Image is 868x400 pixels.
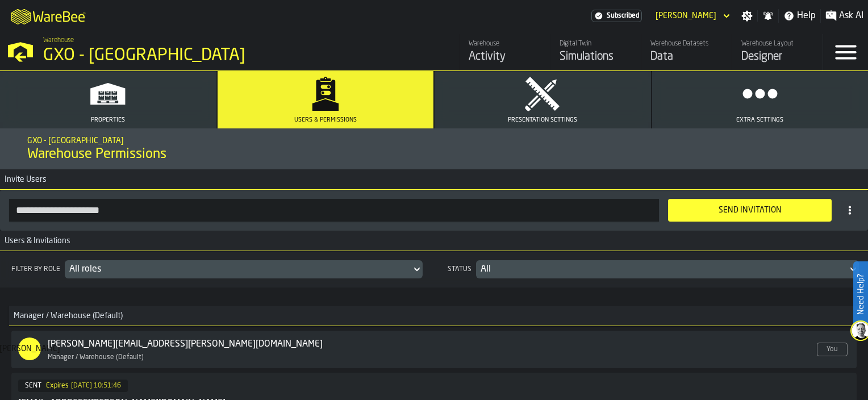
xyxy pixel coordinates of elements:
span: SENT [25,382,41,390]
a: link-to-/wh/i/ae0cd702-8cb1-4091-b3be-0aee77957c79/feed/ [459,34,550,70]
a: link-to-/wh/i/ae0cd702-8cb1-4091-b3be-0aee77957c79/settings/billing [591,10,642,22]
label: button-toggle-Menu [823,34,868,70]
div: StatusDropdownMenuValue-all [445,260,859,278]
div: Manager / Warehouse (Default) [48,353,359,361]
label: button-toggle-Help [779,9,820,23]
label: Need Help? [854,262,867,326]
div: Designer [741,49,813,65]
div: Send Invitation [675,206,825,215]
label: button-toggle-Ask AI [821,9,868,23]
div: [PERSON_NAME] [18,338,41,360]
span: Help [797,9,816,23]
div: Activity [469,49,541,65]
div: Warehouse Layout [741,40,813,48]
div: Filter by role [9,265,62,273]
div: Warehouse Datasets [650,40,723,48]
label: button-toggle-Settings [737,10,757,22]
a: link-to-/wh/i/ae0cd702-8cb1-4091-b3be-0aee77957c79/simulations [550,34,641,70]
div: Filter by roleDropdownMenuValue-all [9,260,423,278]
span: Warehouse [43,36,74,44]
span: Expires [46,382,69,390]
div: Simulations [560,49,632,65]
span: You [817,343,848,356]
a: link-to-/wh/i/ae0cd702-8cb1-4091-b3be-0aee77957c79/data [641,34,732,70]
button: button-Send Invitation [668,199,832,222]
div: Data [650,49,723,65]
div: Updated: N/A Created: 26/08/2025, 11:16:38 [71,382,121,390]
span: Ask AI [839,9,863,23]
div: Digital Twin [560,40,632,48]
span: Warehouse Permissions [27,145,166,164]
div: Warehouse [469,40,541,48]
span: Manager / Warehouse (Default) [9,311,123,320]
span: Presentation Settings [508,116,577,124]
div: DropdownMenuValue-all [481,262,843,276]
span: Subscribed [607,12,639,20]
span: Users & Permissions [294,116,357,124]
input: button-toolbar- [9,199,659,222]
h2: Sub Title [27,134,841,145]
div: DropdownMenuValue-all [69,262,407,276]
a: [PERSON_NAME][EMAIL_ADDRESS][PERSON_NAME][DOMAIN_NAME] [48,338,323,351]
h3: title-section-Manager / Warehouse (Default) [9,306,859,326]
div: DropdownMenuValue-Jack Collinson [651,9,732,23]
span: Properties [91,116,125,124]
span: Extra Settings [736,116,783,124]
div: GXO - [GEOGRAPHIC_DATA] [43,45,350,66]
div: Status [445,265,474,273]
div: Menu Subscription [591,10,642,22]
label: button-toggle-Notifications [758,10,778,22]
a: link-to-/wh/i/ae0cd702-8cb1-4091-b3be-0aee77957c79/designer [732,34,823,70]
div: DropdownMenuValue-Jack Collinson [656,11,716,20]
